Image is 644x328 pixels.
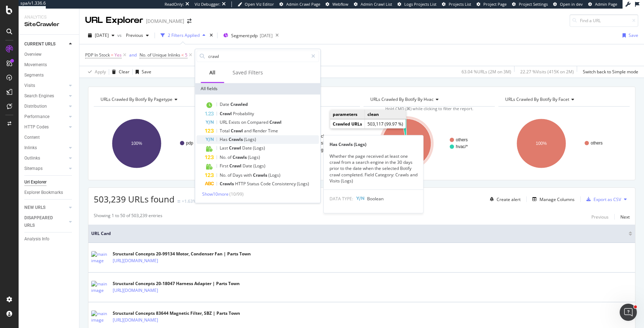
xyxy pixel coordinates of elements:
a: Segments [24,72,74,79]
a: Overview [24,51,74,58]
div: 22.27 % Visits ( 415K on 2M ) [520,69,574,75]
div: Overview [24,51,42,58]
span: URL Card [91,230,627,237]
a: Content [24,134,74,141]
span: ( 10 / 99 ) [229,191,244,197]
span: Last [220,145,229,151]
button: Create alert [487,194,521,205]
span: URLs Crawled By Botify By facet [505,96,569,102]
span: Status [247,181,260,187]
button: [DATE] [85,30,117,41]
button: Manage Columns [530,195,575,204]
span: Yes [114,50,122,60]
span: Crawls [233,154,248,160]
div: Inlinks [24,144,37,152]
span: URLs Crawled By Botify By pagetype [101,96,172,102]
span: (Logs) [244,136,256,142]
div: Showing 1 to 50 of 503,239 entries [94,212,162,221]
div: CURRENT URLS [24,40,55,48]
a: Open Viz Editor [238,1,274,7]
a: Admin Page [588,1,617,7]
span: Render [253,128,268,134]
span: Crawl [269,119,282,125]
button: Save [620,30,638,41]
div: Previous [591,214,609,220]
a: Sitemaps [24,165,67,172]
a: Url Explorer [24,178,74,186]
button: Previous [591,212,609,221]
a: Outlinks [24,155,67,162]
span: 2025 Aug. 16th [95,32,109,38]
td: clean [365,110,406,119]
a: Open in dev [553,1,583,7]
span: Admin Crawl List [361,1,392,7]
span: Segment: pdp [231,33,258,39]
span: vs [117,32,123,38]
div: NEW URLS [24,204,45,211]
span: Open in dev [560,1,583,7]
div: URL Explorer [85,14,143,26]
span: URL [220,119,229,125]
span: Exists [229,119,241,125]
button: Add Filter [194,51,222,59]
img: main image [91,251,109,264]
div: [DOMAIN_NAME] [146,18,184,25]
td: Crawled URLs [330,119,365,129]
span: Project Page [483,1,507,7]
a: Distribution [24,103,67,110]
a: Webflow [326,1,348,7]
div: Has Crawls (Logs) [324,141,423,147]
div: All fields [195,83,320,94]
div: Sitemaps [24,165,43,172]
span: Webflow [332,1,348,7]
span: DATA TYPE: [330,195,353,201]
div: Performance [24,113,49,121]
span: Consistency [272,181,297,187]
span: Crawl [231,128,244,134]
span: Hold CMD (⌘) while clicking to filter the report. [385,106,473,111]
div: 2 Filters Applied [168,32,200,38]
div: Apply [95,69,106,75]
div: Export as CSV [594,196,621,202]
span: Previous [123,32,143,38]
svg: A chart. [94,112,225,175]
span: < [181,52,184,58]
a: Movements [24,61,74,69]
button: Switch back to Simple mode [580,66,638,78]
a: [URL][DOMAIN_NAME] [113,257,158,264]
span: Total [220,128,231,134]
a: Project Page [477,1,507,7]
span: Boolean [367,195,384,201]
button: and [129,52,137,58]
div: SiteCrawler [24,20,73,29]
a: Project Settings [512,1,548,7]
span: of [228,172,233,178]
span: on [241,119,247,125]
div: Outlinks [24,155,40,162]
span: and [244,128,253,134]
span: = [111,52,113,58]
a: Projects List [442,1,471,7]
div: Structural Concepts 20-99134 Motor, Condenser Fan | Parts Town [113,251,251,257]
div: Viz Debugger: [195,1,220,7]
a: [URL][DOMAIN_NAME] [113,317,158,324]
text: others [591,141,602,146]
img: Equal [177,200,180,202]
span: Crawl [229,145,242,151]
span: Projects List [449,1,471,7]
a: Performance [24,113,67,121]
div: Content [24,134,40,141]
div: Analysis Info [24,235,49,243]
span: No. [220,172,228,178]
svg: A chart. [498,112,630,175]
span: Crawls [220,181,235,187]
a: Visits [24,82,67,89]
span: (Logs) [248,154,260,160]
div: Create alert [497,196,521,202]
input: Find a URL [570,14,638,27]
span: Date [242,145,253,151]
div: Analytics [24,14,73,20]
